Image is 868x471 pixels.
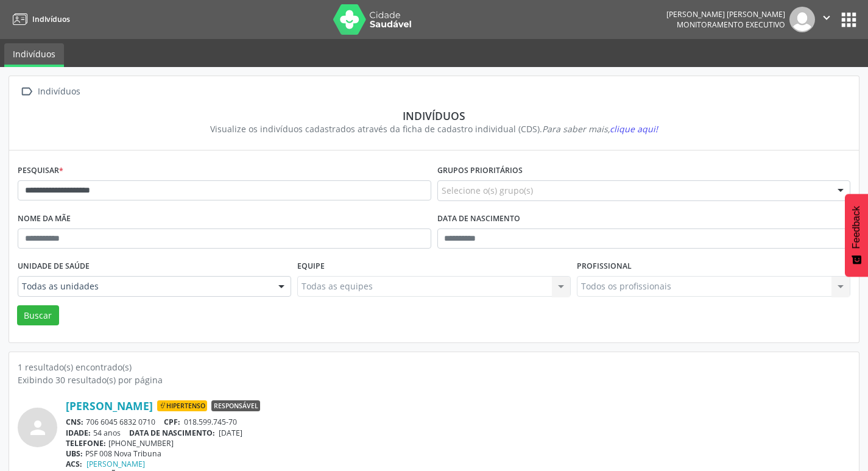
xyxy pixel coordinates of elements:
[66,399,153,413] a: [PERSON_NAME]
[35,83,82,101] div: Indivíduos
[542,123,658,135] i: Para saber mais,
[820,11,833,24] i: 
[9,9,70,29] a: Indivíduos
[18,257,90,276] label: Unidade de saúde
[184,417,237,427] span: 018.599.745-70
[66,438,106,448] span: TELEFONE:
[66,438,850,448] div: [PHONE_NUMBER]
[815,7,838,32] button: 
[66,448,850,459] div: PSF 008 Nova Tribuna
[17,305,59,326] button: Buscar
[437,161,523,180] label: Grupos prioritários
[22,280,266,292] span: Todas as unidades
[18,361,850,374] div: 1 resultado(s) encontrado(s)
[86,459,145,469] a: [PERSON_NAME]
[789,7,815,32] img: img
[219,428,242,438] span: [DATE]
[610,123,658,135] span: clique aqui!
[297,257,325,276] label: Equipe
[66,428,91,438] span: IDADE:
[18,210,71,228] label: Nome da mãe
[18,83,82,101] a:  Indivíduos
[677,19,785,30] span: Monitoramento Executivo
[18,83,35,101] i: 
[26,109,842,122] div: Indivíduos
[18,161,63,180] label: Pesquisar
[211,400,260,411] span: Responsável
[164,417,180,427] span: CPF:
[26,122,842,135] div: Visualize os indivíduos cadastrados através da ficha de cadastro individual (CDS).
[442,184,533,197] span: Selecione o(s) grupo(s)
[66,459,82,469] span: ACS:
[838,9,859,30] button: apps
[66,448,83,459] span: UBS:
[157,400,207,411] span: Hipertenso
[437,210,520,228] label: Data de nascimento
[18,374,850,386] div: Exibindo 30 resultado(s) por página
[129,428,215,438] span: DATA DE NASCIMENTO:
[66,417,83,427] span: CNS:
[66,428,850,438] div: 54 anos
[4,43,64,67] a: Indivíduos
[66,417,850,427] div: 706 6045 6832 0710
[27,417,49,439] i: person
[577,257,632,276] label: Profissional
[32,14,70,24] span: Indivíduos
[851,206,862,249] span: Feedback
[845,194,868,277] button: Feedback - Mostrar pesquisa
[666,9,785,19] div: [PERSON_NAME] [PERSON_NAME]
